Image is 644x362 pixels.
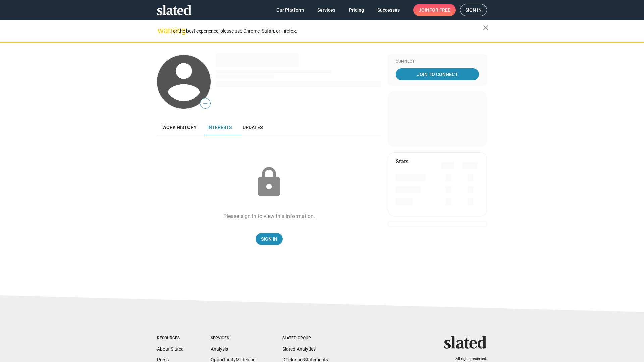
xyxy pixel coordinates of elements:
[157,346,184,352] a: About Slated
[396,59,479,64] div: Connect
[211,346,228,352] a: Analysis
[252,166,286,199] mat-icon: lock
[396,68,479,80] a: Join To Connect
[460,4,487,16] a: Sign in
[413,4,456,16] a: Joinfor free
[207,125,232,130] span: Interests
[377,4,400,16] span: Successes
[343,4,369,16] a: Pricing
[282,346,316,352] a: Slated Analytics
[237,119,268,135] a: Updates
[312,4,341,16] a: Services
[349,4,364,16] span: Pricing
[396,158,408,165] mat-card-title: Stats
[429,4,450,16] span: for free
[223,213,315,220] div: Please sign in to view this information.
[157,336,184,341] div: Resources
[465,4,482,16] span: Sign in
[482,24,490,32] mat-icon: close
[162,125,197,130] span: Work history
[419,4,450,16] span: Join
[282,336,328,341] div: Slated Group
[317,4,335,16] span: Services
[261,233,277,245] span: Sign In
[158,26,166,35] mat-icon: warning
[170,26,483,36] div: For the best experience, please use Chrome, Safari, or Firefox.
[202,119,237,135] a: Interests
[397,68,478,80] span: Join To Connect
[243,125,263,130] span: Updates
[276,4,304,16] span: Our Platform
[372,4,405,16] a: Successes
[211,336,256,341] div: Services
[271,4,309,16] a: Our Platform
[200,99,210,108] span: —
[157,119,202,135] a: Work history
[256,233,283,245] a: Sign In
